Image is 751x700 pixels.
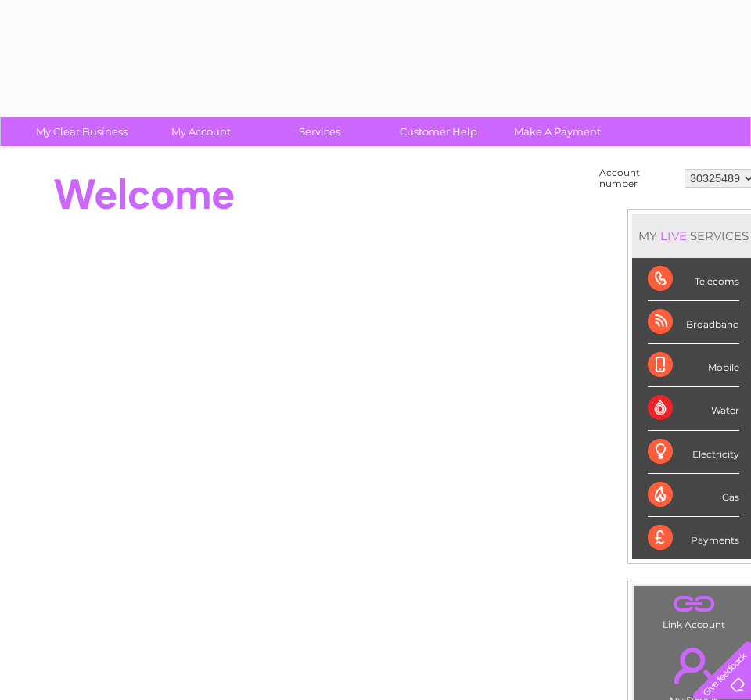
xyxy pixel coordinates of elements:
div: Telecoms [648,258,739,301]
div: Gas [648,474,739,517]
div: Broadband [648,301,739,344]
a: . [638,638,749,693]
div: LIVE [657,228,690,243]
a: My Account [136,117,265,146]
a: My Clear Business [17,117,146,146]
a: Customer Help [374,117,503,146]
a: . [638,590,749,617]
div: Electricity [648,431,739,474]
a: Make A Payment [493,117,622,146]
a: Services [255,117,384,146]
div: Payments [648,517,739,559]
td: Account number [595,163,681,193]
div: Water [648,387,739,430]
div: Mobile [648,344,739,387]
